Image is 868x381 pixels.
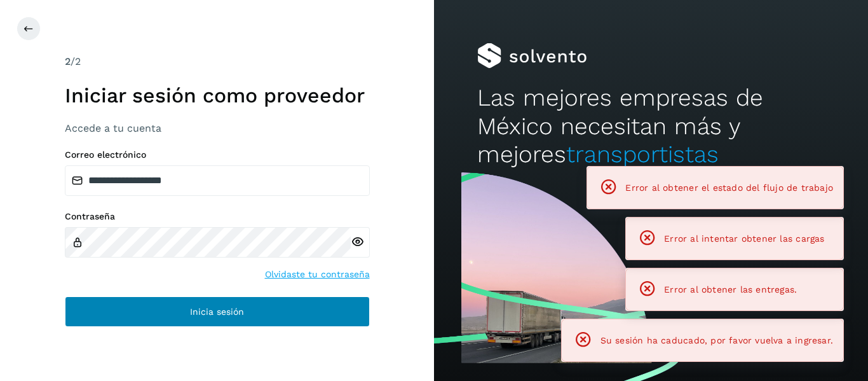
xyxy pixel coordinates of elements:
[625,183,833,193] span: Error al obtener el estado del flujo de trabajo
[65,211,370,222] label: Contraseña
[65,296,370,327] button: Inicia sesión
[477,84,824,169] h2: Las mejores empresas de México necesitan más y mejores
[566,141,719,168] span: transportistas
[65,122,370,134] h3: Accede a tu cuenta
[265,268,370,281] a: Olvidaste tu contraseña
[65,149,370,160] label: Correo electrónico
[65,83,370,107] h1: Iniciar sesión como proveedor
[664,284,797,294] span: Error al obtener las entregas.
[664,233,824,244] span: Error al intentar obtener las cargas
[190,307,244,316] span: Inicia sesión
[65,54,370,69] div: /2
[600,335,833,345] span: Su sesión ha caducado, por favor vuelva a ingresar.
[65,55,71,67] span: 2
